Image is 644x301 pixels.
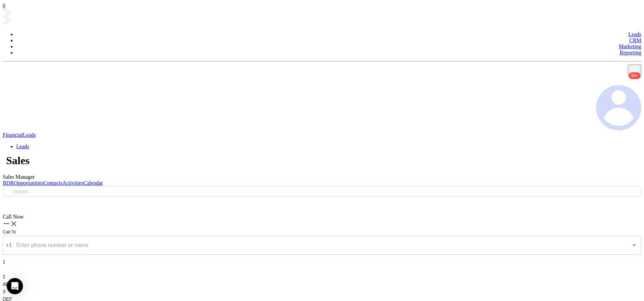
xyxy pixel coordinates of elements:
a: Opportunities [14,180,44,186]
a: Reporting [620,50,641,55]
span: search [7,189,11,194]
h1: Sales [6,154,641,167]
sup: 100 [628,72,641,79]
span: Call To [3,229,16,234]
a: Activities [62,180,83,186]
img: iconNotification [626,76,635,84]
a: Marketing [619,44,641,49]
a: BDR [3,180,14,186]
a: Financial [3,132,23,138]
a: Leads [16,144,29,149]
a: Leads [23,132,36,138]
img: user [596,85,641,131]
a: Calendar [83,180,103,186]
a: 0 [3,3,5,8]
p: +1 [6,241,12,249]
div: Open Intercom Messenger [7,278,23,294]
div: Call Now [3,214,641,220]
input: Search… [13,188,637,195]
img: logo [3,9,111,25]
span: Sales Manager [3,174,35,180]
button: Open [629,241,639,250]
img: iconSetting [630,66,639,74]
span: ABC [3,281,12,287]
a: Leads [628,31,641,37]
a: Contacts [44,180,62,186]
div: 2 [3,273,641,288]
input: Enter phone number or name [15,239,619,252]
div: 1 [3,258,641,273]
a: CRM [629,37,641,43]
